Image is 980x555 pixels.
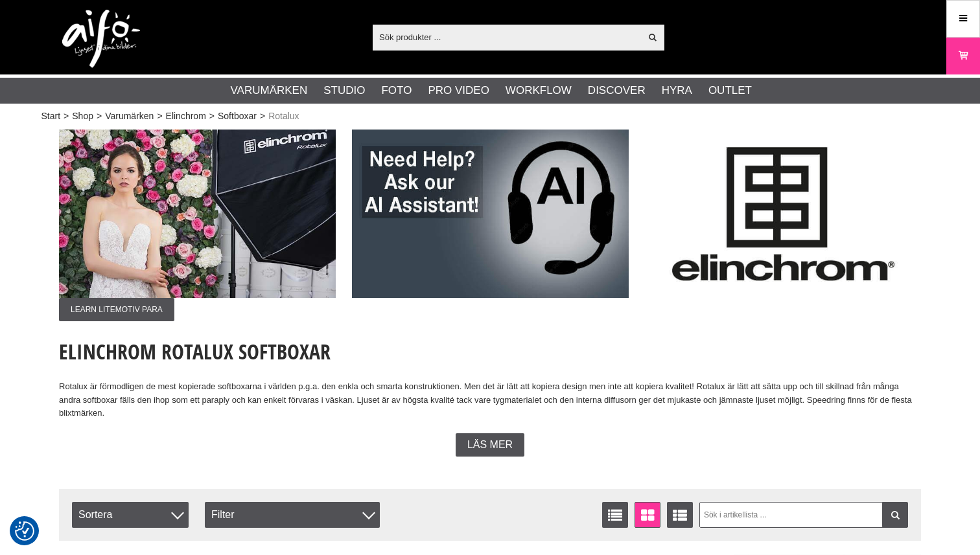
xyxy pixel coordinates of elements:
span: > [97,109,102,123]
div: Filter [205,502,380,528]
a: Foto [381,82,412,99]
span: Läs mer [467,439,513,451]
a: Varumärken [231,82,308,99]
h1: Elinchrom Rotalux Softboxar [59,337,921,366]
a: Pro Video [428,82,489,99]
a: Varumärken [105,109,154,123]
img: logo.png [62,10,140,68]
a: Utökad listvisning [667,502,693,528]
a: Shop [72,109,93,123]
img: Annons:006 ban-elin-AIelin-eng.jpg [352,130,629,298]
span: Rotalux [268,109,299,123]
button: Samtyckesinställningar [15,519,34,543]
img: Annons:009 ban-elin-logga.jpg [645,130,922,298]
span: Learn Litemotiv Para [59,298,174,321]
input: Sök i artikellista ... [699,502,909,528]
a: Outlet [708,82,752,99]
span: > [209,109,215,123]
input: Sök produkter ... [373,27,640,47]
a: Workflow [506,82,572,99]
span: > [157,109,162,123]
img: Revisit consent button [15,521,34,541]
span: Sortera [72,502,189,528]
span: > [64,109,69,123]
a: Elinchrom [166,109,206,123]
a: Annons:001 ban-elin-Rotalux-003.jpgLearn Litemotiv Para [59,130,336,321]
a: Softboxar [218,109,257,123]
a: Filtrera [882,502,908,528]
a: Discover [588,82,646,99]
a: Studio [323,82,365,99]
span: > [260,109,265,123]
p: Rotalux är förmodligen de mest kopierade softboxarna i världen p.g.a. den enkla och smarta konstr... [59,380,921,420]
a: Hyra [662,82,692,99]
a: Fönstervisning [635,502,660,528]
img: Annons:001 ban-elin-Rotalux-003.jpg [59,130,336,298]
a: Start [41,109,61,123]
a: Listvisning [602,502,628,528]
